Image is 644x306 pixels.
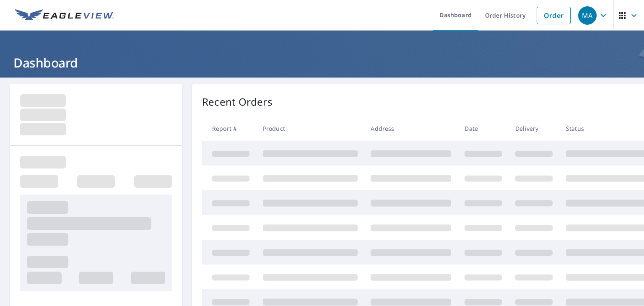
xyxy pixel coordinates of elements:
th: Date [458,116,509,141]
h1: Dashboard [10,54,634,71]
div: MA [578,6,597,25]
th: Product [256,116,364,141]
th: Address [364,116,458,141]
img: EV Logo [15,9,114,22]
th: Report # [202,116,256,141]
p: Recent Orders [202,94,273,109]
th: Delivery [509,116,559,141]
a: Order [537,7,571,24]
